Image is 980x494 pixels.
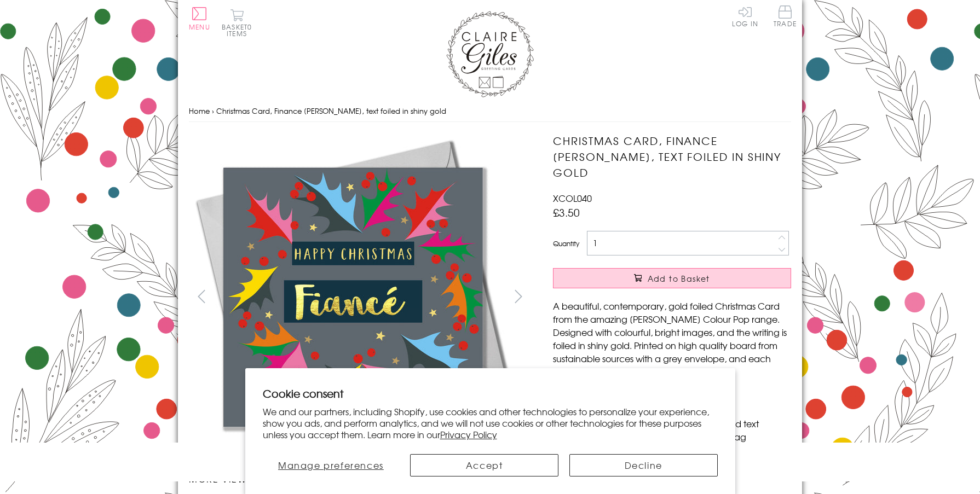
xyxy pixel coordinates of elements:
[553,268,791,288] button: Add to Basket
[189,22,210,32] span: Menu
[227,22,252,38] span: 0 items
[189,7,210,30] button: Menu
[446,11,534,97] img: Claire Giles Greetings Cards
[506,284,531,309] button: next
[222,9,252,37] button: Basket0 items
[278,458,384,472] span: Manage preferences
[440,428,497,441] a: Privacy Policy
[189,133,517,461] img: Christmas Card, Finance Bright Holly, text foiled in shiny gold
[263,386,718,401] h2: Cookie consent
[774,5,797,29] a: Trade
[410,454,558,476] button: Accept
[553,205,580,220] span: £3.50
[732,5,758,27] a: Log In
[553,239,579,248] label: Quantity
[263,454,400,476] button: Manage preferences
[189,284,214,309] button: prev
[531,133,860,461] img: Christmas Card, Finance Bright Holly, text foiled in shiny gold
[189,100,791,123] nav: breadcrumbs
[774,5,797,27] span: Trade
[212,106,214,116] span: ›
[569,454,718,476] button: Decline
[648,273,710,284] span: Add to Basket
[263,406,718,440] p: We and our partners, including Shopify, use cookies and other technologies to personalize your ex...
[553,299,791,378] p: A beautiful, contemporary, gold foiled Christmas Card from the amazing [PERSON_NAME] Colour Pop r...
[216,106,446,116] span: Christmas Card, Finance [PERSON_NAME], text foiled in shiny gold
[553,191,592,205] span: XCOL040
[553,133,791,180] h1: Christmas Card, Finance [PERSON_NAME], text foiled in shiny gold
[189,106,210,116] a: Home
